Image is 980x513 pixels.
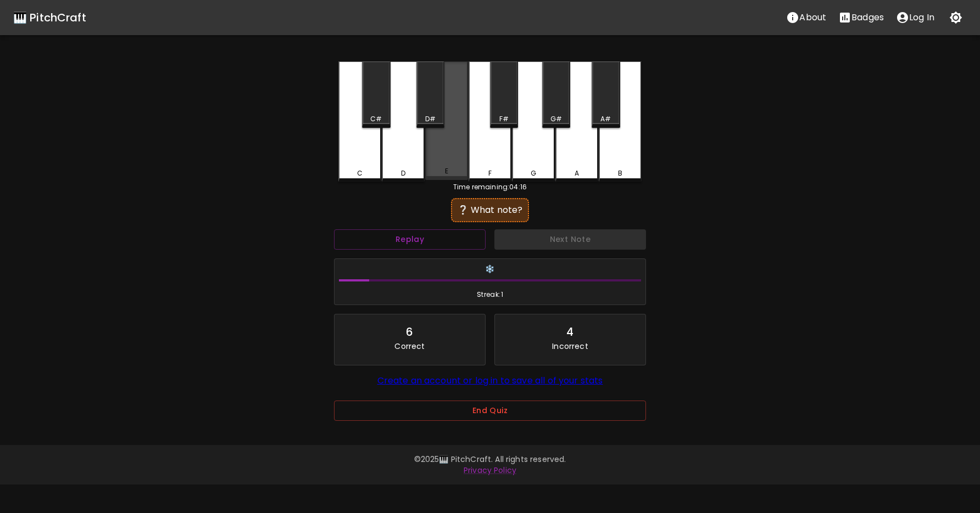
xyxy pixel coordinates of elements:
[425,114,436,124] div: D#
[575,168,579,178] div: A
[334,401,646,421] button: End Quiz
[394,341,425,352] p: Correct
[174,454,806,465] p: © 2025 🎹 PitchCraft. All rights reserved.
[13,9,86,26] a: 🎹 PitchCraft
[499,114,509,124] div: F#
[531,168,536,178] div: G
[552,341,588,352] p: Incorrect
[370,114,382,124] div: C#
[456,204,524,217] div: ❔ What note?
[377,374,603,387] a: Create an account or log in to save all of your stats
[832,7,890,29] button: Stats
[566,323,573,341] div: 4
[338,182,642,192] div: Time remaining: 04:16
[406,323,413,341] div: 6
[488,168,492,178] div: F
[909,11,934,24] p: Log In
[334,229,486,250] button: Replay
[799,11,826,24] p: About
[890,7,940,29] button: account of current user
[851,11,884,24] p: Badges
[550,114,562,124] div: G#
[464,465,516,476] a: Privacy Policy
[357,168,363,178] div: C
[339,289,641,300] span: Streak: 1
[600,114,611,124] div: A#
[339,263,641,275] h6: ❄️
[780,7,832,29] button: About
[445,166,448,176] div: E
[618,168,622,178] div: B
[401,168,405,178] div: D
